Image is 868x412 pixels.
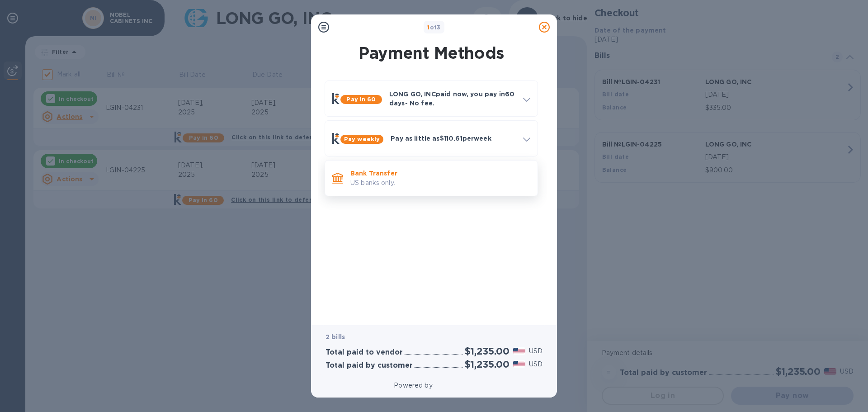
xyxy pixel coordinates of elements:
p: US banks only. [350,178,530,188]
p: Pay as little as $110.61 per week [391,134,516,143]
p: Bank Transfer [350,169,530,178]
p: LONG GO, INC paid now, you pay in 60 days - No fee. [389,90,516,108]
b: of 3 [427,24,441,31]
b: Pay weekly [344,136,380,142]
img: USD [513,358,525,364]
p: USD [529,356,542,366]
h2: $1,235.00 [465,355,509,367]
b: 2 bills [325,330,345,337]
h3: Total paid to vendor [325,345,403,353]
img: Logo [436,378,474,388]
p: Powered by [394,379,432,388]
b: Pay in 60 [346,96,376,103]
p: USD [529,343,542,353]
h3: Total paid by customer [325,358,413,367]
img: USD [513,345,525,351]
h2: $1,235.00 [465,342,509,353]
span: 1 [427,24,429,31]
h1: Payment Methods [323,43,540,62]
